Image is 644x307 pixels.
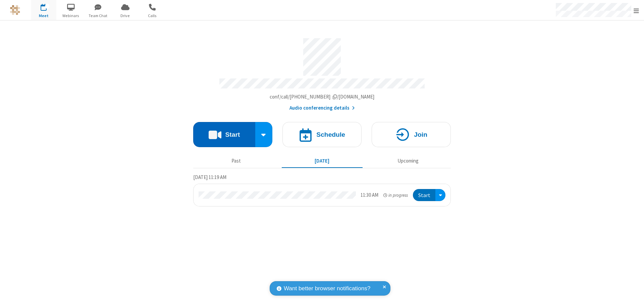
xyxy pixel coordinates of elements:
[414,131,427,138] h4: Join
[193,174,226,180] span: [DATE] 11:19 AM
[255,122,273,147] div: Start conference options
[282,155,363,167] button: [DATE]
[58,13,84,19] span: Webinars
[193,173,451,207] section: Today's Meetings
[316,131,345,138] h4: Schedule
[282,122,362,147] button: Schedule
[383,192,408,198] em: in progress
[435,189,445,201] div: Open menu
[225,131,240,138] h4: Start
[270,93,375,101] button: Copy my meeting room linkCopy my meeting room link
[289,104,355,112] button: Audio conferencing details
[31,13,56,19] span: Meet
[284,284,370,293] span: Want better browser notifications?
[140,13,165,19] span: Calls
[196,155,277,167] button: Past
[413,189,435,201] button: Start
[10,5,20,15] img: QA Selenium DO NOT DELETE OR CHANGE
[368,155,448,167] button: Upcoming
[193,33,451,112] section: Account details
[193,122,255,147] button: Start
[113,13,138,19] span: Drive
[86,13,111,19] span: Team Chat
[45,4,50,9] div: 1
[361,191,378,199] div: 11:30 AM
[372,122,451,147] button: Join
[627,290,639,302] iframe: Chat
[270,94,375,100] span: Copy my meeting room link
